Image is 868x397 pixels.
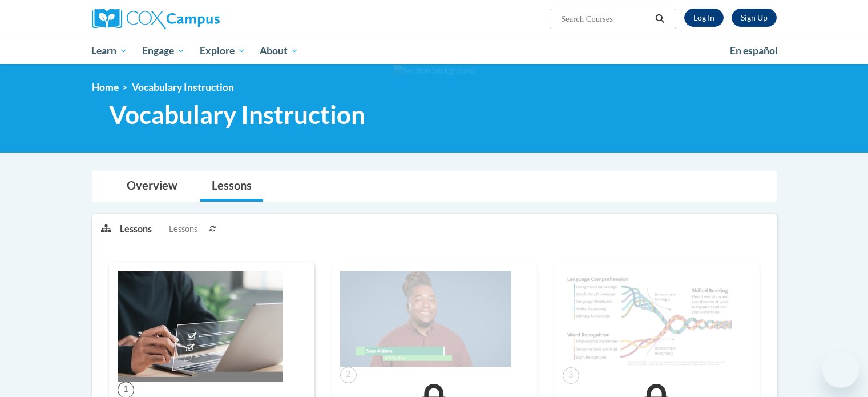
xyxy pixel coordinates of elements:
[75,38,794,64] div: Main menu
[252,38,306,64] a: About
[142,44,185,58] span: Engage
[92,81,119,93] a: Home
[651,12,668,26] button: Search
[109,99,365,130] span: Vocabulary Instruction
[92,9,220,29] img: Cox Campus
[132,81,234,93] span: Vocabulary Instruction
[118,271,283,382] img: Course Image
[92,9,309,29] a: Cox Campus
[684,9,724,27] a: Log In
[560,12,651,26] input: Search Courses
[91,44,127,58] span: Learn
[340,271,511,367] img: Course Image
[730,45,778,57] span: En español
[84,38,135,64] a: Learn
[115,171,189,202] a: Overview
[394,65,475,77] img: Section background
[340,367,357,383] span: 2
[120,223,152,235] p: Lessons
[722,39,785,63] a: En español
[822,351,859,388] iframe: Button to launch messaging window
[563,271,734,367] img: Course Image
[200,171,263,202] a: Lessons
[732,9,777,27] a: Register
[169,223,197,235] span: Lessons
[200,44,245,58] span: Explore
[260,44,298,58] span: About
[135,38,192,64] a: Engage
[563,367,579,384] span: 3
[192,38,253,64] a: Explore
